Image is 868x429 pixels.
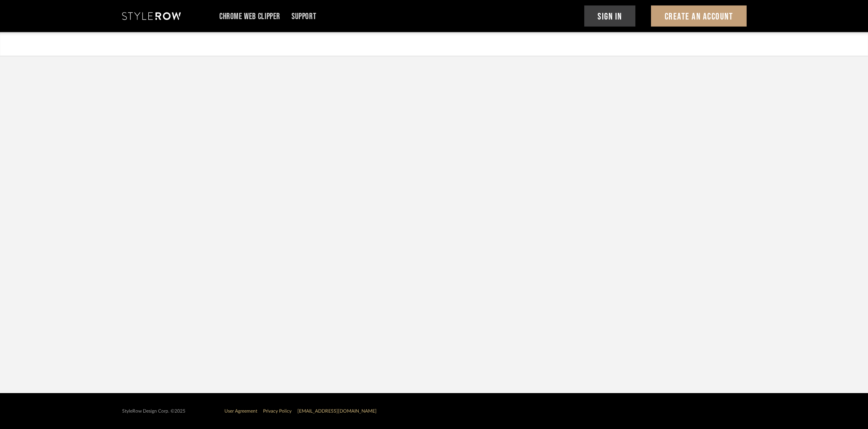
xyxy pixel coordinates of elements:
a: User Agreement [224,409,257,413]
a: Support [292,13,316,20]
button: Sign In [584,5,636,27]
a: Privacy Policy [263,409,292,413]
button: Create An Account [651,5,747,27]
a: Chrome Web Clipper [219,13,280,20]
div: StyleRow Design Corp. ©2025 [122,408,185,414]
a: [EMAIL_ADDRESS][DOMAIN_NAME] [297,409,377,413]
